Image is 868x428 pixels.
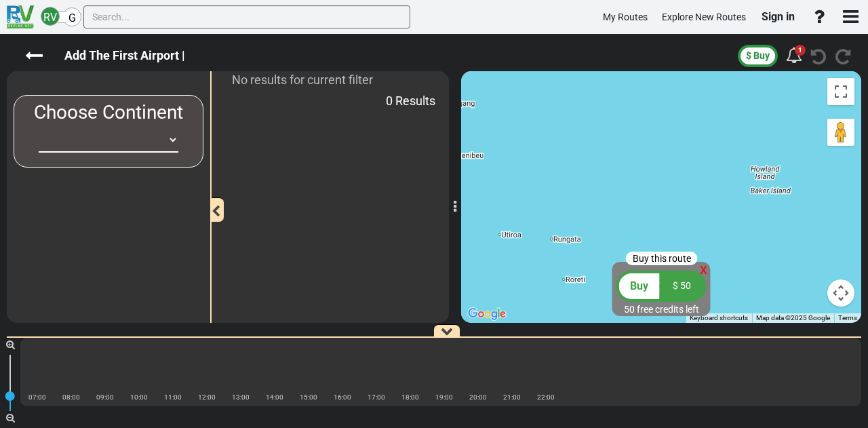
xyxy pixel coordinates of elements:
[603,12,648,22] span: My Routes
[156,391,190,404] div: 11:00
[325,402,359,414] div: |
[224,391,258,404] div: 13:00
[690,313,748,323] button: Keyboard shortcuts
[122,402,156,414] div: |
[51,44,199,67] label: Add The First Airport |
[838,314,857,322] a: Terms (opens in new tab)
[624,304,635,315] span: 50
[20,391,54,404] div: 07:00
[393,391,427,404] div: 18:00
[656,4,752,31] a: Explore New Routes
[529,391,563,404] div: 22:00
[495,391,529,404] div: 21:00
[292,402,325,414] div: |
[68,12,76,24] span: G
[633,253,691,264] span: Buy this route
[762,10,795,23] span: Sign in
[190,402,224,414] div: |
[382,89,439,113] div: 0 Results
[232,73,373,87] span: No results for current filter
[465,305,509,323] a: Open this area in Google Maps (opens a new window)
[34,101,183,123] span: Choose Continent
[62,7,81,26] div: G
[427,391,461,404] div: 19:00
[54,402,88,414] div: |
[786,44,802,67] div: 1
[359,391,393,404] div: 17:00
[7,5,34,28] img: RvPlanetLogo.png
[325,391,359,404] div: 16:00
[795,45,806,56] div: 1
[43,11,57,24] span: RV
[461,391,495,404] div: 20:00
[738,45,778,67] button: $ Buy
[393,402,427,414] div: |
[755,3,801,31] a: Sign in
[700,258,707,279] div: x
[359,402,393,414] div: |
[746,50,770,61] span: $ Buy
[827,279,854,307] button: Map camera controls
[756,314,830,322] span: Map data ©2025 Google
[495,402,529,414] div: |
[529,402,563,414] div: |
[673,280,691,291] span: $ 50
[20,402,54,414] div: |
[292,391,325,404] div: 15:00
[637,304,699,315] span: free credits left
[83,5,410,28] input: Search...
[427,402,461,414] div: |
[190,391,224,404] div: 12:00
[156,402,190,414] div: |
[630,279,648,292] span: Buy
[700,260,707,277] span: x
[827,78,854,105] button: Toggle fullscreen view
[597,4,654,31] a: My Routes
[461,402,495,414] div: |
[88,402,122,414] div: |
[258,402,292,414] div: |
[612,270,711,303] button: Buy $ 50
[662,12,746,22] span: Explore New Routes
[88,391,122,404] div: 09:00
[54,391,88,404] div: 08:00
[258,391,292,404] div: 14:00
[224,402,258,414] div: |
[827,119,854,146] button: Drag Pegman onto the map to open Street View
[122,391,156,404] div: 10:00
[465,305,509,323] img: Google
